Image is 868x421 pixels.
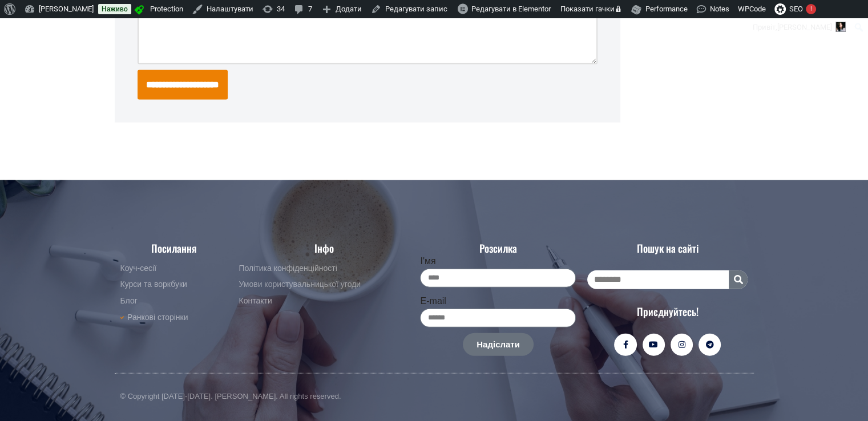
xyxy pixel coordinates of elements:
[120,294,138,308] span: Блог
[120,294,228,308] a: Блог
[120,262,228,276] a: Коуч-сесії
[806,4,816,14] div: !
[749,18,850,37] a: Привіт,
[587,243,748,253] h4: Пошук на сайті
[120,311,228,325] a: Ранкові сторінки
[120,391,576,402] p: © Copyright [DATE]-[DATE]. [PERSON_NAME]. All rights reserved.
[239,294,272,308] span: Контакти
[124,311,188,325] span: Ранкові сторінки
[729,270,748,289] button: Пошук
[239,294,409,308] a: Контакти
[239,278,361,292] span: Умови користувальницької угоди
[239,243,409,253] h4: Інфо
[420,253,576,362] form: Нова форма
[120,278,187,292] span: Курси та воркбуки
[420,293,446,309] label: E-mail
[471,5,551,13] span: Редагувати в Elementor
[477,340,520,349] span: Надіслати
[120,262,157,276] span: Коуч-сесії
[777,23,832,31] span: [PERSON_NAME]
[239,262,409,276] a: Політика конфіденційності
[587,306,748,317] h4: Приєднуйтесь!
[239,262,337,276] span: Політика конфіденційності
[420,253,435,269] label: І'мя
[789,5,803,13] span: SEO
[120,243,228,253] h4: Посилання
[463,333,534,356] button: Надіслати
[120,278,228,292] a: Курси та воркбуки
[420,243,576,253] h4: Розсилка
[98,4,131,14] a: Наживо
[239,278,409,292] a: Умови користувальницької угоди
